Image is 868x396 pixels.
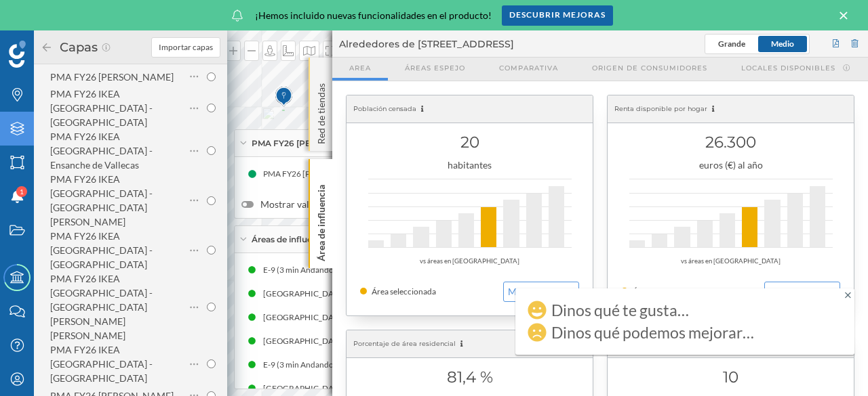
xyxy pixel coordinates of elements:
[263,334,416,348] div: [GEOGRAPHIC_DATA][PERSON_NAME]
[255,9,492,22] span: ¡Hemos incluido nuevas funcionalidades en el producto!
[315,179,328,261] p: Área de influencia
[349,63,371,73] span: Area
[263,382,413,395] div: [GEOGRAPHIC_DATA] (3 min Andando)
[360,255,579,268] div: vs áreas en [GEOGRAPHIC_DATA]
[633,286,697,296] span: Área seleccionada
[50,88,153,128] div: PMA FY26 IKEA [GEOGRAPHIC_DATA] - [GEOGRAPHIC_DATA]
[241,198,477,211] label: Mostrar valores en el mapa
[741,63,835,73] span: Locales disponibles
[9,41,26,68] img: Geoblink Logo
[360,129,579,155] h1: 20
[20,185,24,198] span: 1
[50,71,174,83] div: PMA FY26 [PERSON_NAME]
[207,246,216,255] input: PMA FY26 IKEA [GEOGRAPHIC_DATA] - [GEOGRAPHIC_DATA]
[360,364,579,390] h1: 81,4 %
[315,78,328,144] p: Red de tiendas
[207,303,216,311] input: PMA FY26 IKEA [GEOGRAPHIC_DATA] - [GEOGRAPHIC_DATA][PERSON_NAME][PERSON_NAME]
[50,230,153,270] div: PMA FY26 IKEA [GEOGRAPHIC_DATA] - [GEOGRAPHIC_DATA]
[263,311,352,324] div: [GEOGRAPHIC_DATA]
[405,63,465,73] span: Áreas espejo
[360,158,579,172] div: habitantes
[207,72,216,81] input: PMA FY26 [PERSON_NAME]
[275,83,292,110] img: Marker
[207,104,216,112] input: PMA FY26 IKEA [GEOGRAPHIC_DATA] - [GEOGRAPHIC_DATA]
[718,39,745,49] span: Grande
[551,326,754,339] div: Dinos qué podemos mejorar…
[771,39,794,49] span: Medio
[50,131,153,171] div: PMA FY26 IKEA [GEOGRAPHIC_DATA] - Ensanche de Vallecas
[608,95,854,123] div: Renta disponible por hogar
[499,63,558,73] span: Comparativa
[372,286,436,296] span: Área seleccionada
[339,37,514,51] span: Alrededores de [STREET_ADDRESS]
[621,129,840,155] h1: 26.300
[621,364,840,390] h1: 10
[50,344,153,384] div: PMA FY26 IKEA [GEOGRAPHIC_DATA] - [GEOGRAPHIC_DATA]
[347,330,593,358] div: Porcentaje de área residencial
[50,173,153,227] div: PMA FY26 IKEA [GEOGRAPHIC_DATA] - [GEOGRAPHIC_DATA][PERSON_NAME]
[207,146,216,155] input: PMA FY26 IKEA [GEOGRAPHIC_DATA] - Ensanche de Vallecas
[159,41,213,53] span: Importar capas
[263,287,352,301] div: [GEOGRAPHIC_DATA]
[53,37,101,58] h2: Capas
[252,137,401,150] span: PMA FY26 [PERSON_NAME] (Capas)
[503,282,579,302] button: MAS DETALLES
[207,359,216,368] input: PMA FY26 IKEA [GEOGRAPHIC_DATA] - [GEOGRAPHIC_DATA]
[592,63,707,73] span: Origen de consumidores
[263,358,343,372] div: E-9 (3 min Andando)
[621,158,840,172] div: euros (€) al año
[263,167,467,181] span: PMA FY26 [PERSON_NAME][GEOGRAPHIC_DATA] : 986
[27,9,75,22] span: Soporte
[621,255,840,268] div: vs áreas en [GEOGRAPHIC_DATA]
[252,234,329,246] span: Áreas de influencia
[551,303,689,317] div: Dinos qué te gusta…
[347,95,593,123] div: Población censada
[263,263,343,277] div: E-9 (3 min Andando)
[764,282,840,302] button: MAS DETALLES
[207,196,216,205] input: PMA FY26 IKEA [GEOGRAPHIC_DATA] - [GEOGRAPHIC_DATA][PERSON_NAME]
[50,273,153,341] div: PMA FY26 IKEA [GEOGRAPHIC_DATA] - [GEOGRAPHIC_DATA][PERSON_NAME][PERSON_NAME]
